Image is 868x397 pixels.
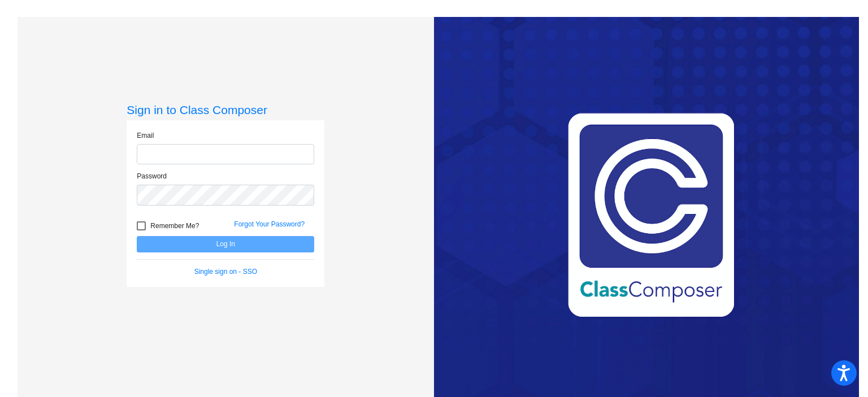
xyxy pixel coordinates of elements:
[150,219,199,233] span: Remember Me?
[137,171,167,181] label: Password
[234,220,305,228] a: Forgot Your Password?
[194,268,257,276] a: Single sign on - SSO
[137,236,314,252] button: Log In
[137,130,154,141] label: Email
[127,103,324,117] h3: Sign in to Class Composer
